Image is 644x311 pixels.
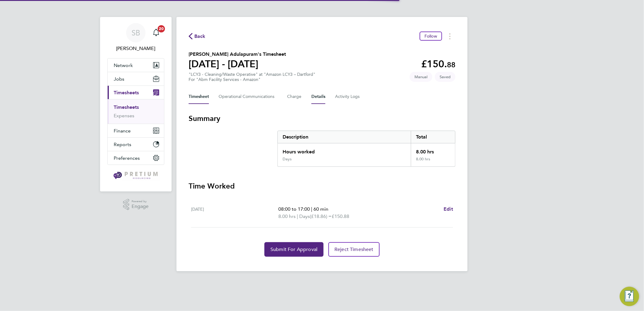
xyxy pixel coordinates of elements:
span: Days [299,213,310,220]
span: Edit [444,206,453,212]
span: | [311,206,312,212]
button: Finance [108,124,164,137]
div: [DATE] [191,206,278,220]
div: Total [411,131,455,143]
span: Powered by [132,199,149,204]
span: £150.88 [332,213,349,219]
div: 8.00 hrs [411,157,455,166]
a: Powered byEngage [123,199,149,210]
span: Preferences [114,155,140,161]
span: 88 [447,60,455,69]
h3: Summary [189,114,455,123]
div: Timesheets [108,99,164,124]
span: This timesheet was manually created. [410,72,432,82]
button: Reports [108,138,164,151]
span: Timesheets [114,90,139,95]
app-decimal: £150. [421,58,455,70]
button: Timesheets Menu [444,32,455,41]
section: Timesheet [189,114,455,257]
div: "LCY3 - Cleaning/Waste Operative" at "Amazon LCY3 – Dartford" [189,72,315,82]
button: Follow [420,32,442,41]
button: Back [189,32,206,40]
span: SB [132,29,140,37]
button: Timesheet [189,89,209,104]
button: Charge [287,89,302,104]
span: This timesheet is Saved. [435,72,455,82]
span: Jobs [114,76,124,82]
a: 20 [150,23,162,42]
a: Go to home page [107,171,164,181]
a: Edit [444,206,453,213]
h1: [DATE] - [DATE] [189,58,286,70]
span: 20 [158,25,165,32]
button: Details [311,89,325,104]
div: Summary [277,131,455,167]
div: Days [283,157,292,162]
button: Submit For Approval [264,242,324,257]
span: | [297,213,298,219]
div: Description [278,131,411,143]
a: SB[PERSON_NAME] [107,23,164,52]
span: Submit For Approval [270,246,317,252]
button: Reject Timesheet [328,242,380,257]
span: Sasha Baird [107,45,164,52]
button: Preferences [108,151,164,165]
span: Engage [132,204,149,209]
span: Follow [424,33,437,39]
div: For "Abm Facility Services - Amazon" [189,77,315,82]
button: Network [108,59,164,72]
nav: Main navigation [100,17,172,192]
span: Reject Timesheet [334,246,374,252]
button: Operational Communications [219,89,277,104]
span: 08:00 to 17:00 [278,206,310,212]
div: 8.00 hrs [411,143,455,157]
span: Reports [114,142,131,147]
a: Timesheets [114,104,139,110]
span: (£18.86) = [310,213,332,219]
span: 60 min [314,206,328,212]
button: Jobs [108,72,164,85]
a: Expenses [114,113,134,119]
button: Activity Logs [335,89,361,104]
button: Timesheets [108,86,164,99]
div: Hours worked [278,143,411,157]
button: Engage Resource Center [620,287,639,306]
h3: Time Worked [189,181,455,191]
img: pretium-logo-retina.png [112,171,159,181]
h2: [PERSON_NAME] Adulapuram's Timesheet [189,51,286,58]
span: Back [194,33,206,40]
span: Finance [114,128,131,134]
span: Network [114,62,133,68]
span: 8.00 hrs [278,213,296,219]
